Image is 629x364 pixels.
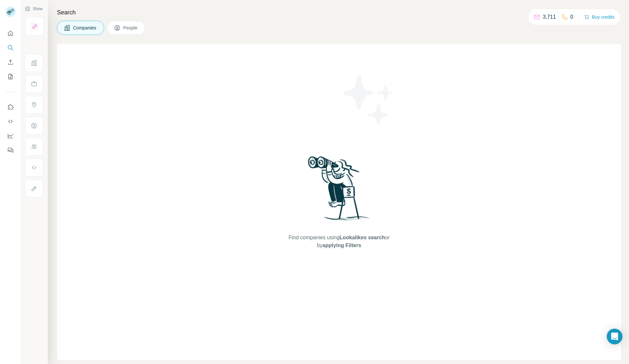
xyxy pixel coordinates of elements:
button: Use Surfe API [5,116,16,127]
p: 0 [570,13,573,21]
button: Use Surfe on LinkedIn [5,101,16,113]
span: Find companies using or by [287,234,391,249]
button: Feedback [5,144,16,156]
span: Lookalikes search [339,235,385,240]
p: 3,711 [543,13,556,21]
button: Dashboard [5,130,16,142]
span: People [123,25,138,31]
button: Search [5,42,16,54]
img: Surfe Illustration - Woman searching with binoculars [305,155,373,227]
div: Open Intercom Messenger [607,329,622,344]
img: Surfe Illustration - Stars [339,70,398,129]
button: Enrich CSV [5,56,16,68]
button: My lists [5,71,16,82]
h4: Search [57,8,621,17]
span: Companies [73,25,97,31]
button: Quick start [5,27,16,39]
button: Buy credits [584,12,615,22]
span: applying Filters [322,243,361,248]
button: Show [20,4,47,14]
